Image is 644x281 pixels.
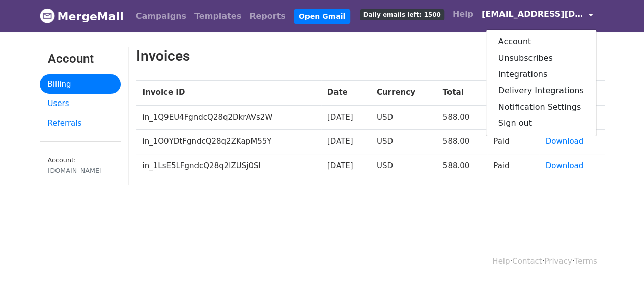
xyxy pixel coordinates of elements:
div: [EMAIL_ADDRESS][DOMAIN_NAME] [486,29,597,136]
small: Account: [48,156,113,175]
a: Privacy [544,257,572,266]
td: [DATE] [321,154,371,177]
th: Date [321,81,371,105]
th: Total [437,81,487,105]
td: USD [371,154,437,177]
a: [EMAIL_ADDRESS][DOMAIN_NAME] [478,4,597,28]
a: MergeMail [40,6,124,27]
a: Reports [245,6,290,27]
iframe: Chat Widget [593,232,644,281]
a: Help [492,257,510,266]
td: USD [371,105,437,130]
a: Daily emails left: 1500 [356,4,449,24]
td: [DATE] [321,105,371,130]
th: Currency [371,81,437,105]
a: Download [545,161,583,170]
span: [EMAIL_ADDRESS][DOMAIN_NAME] [482,8,583,20]
td: USD [371,130,437,154]
a: Users [40,94,121,114]
a: Sign out [486,115,596,132]
a: Account [486,34,596,50]
td: [DATE] [321,130,371,154]
a: Referrals [40,114,121,134]
td: in_1LsE5LFgndcQ28q2lZUSj0Sl [136,154,321,177]
a: Terms [574,257,597,266]
a: Unsubscribes [486,50,596,66]
td: 588.00 [437,154,487,177]
a: Integrations [486,66,596,83]
td: in_1O0YDtFgndcQ28q2ZKapM55Y [136,130,321,154]
img: MergeMail logo [40,8,55,23]
a: Help [449,4,478,24]
div: [DOMAIN_NAME] [48,166,113,175]
a: Open Gmail [294,9,350,24]
td: Paid [487,130,539,154]
h2: Invoices [136,47,524,65]
a: Delivery Integrations [486,83,596,99]
td: 588.00 [437,105,487,130]
span: Daily emails left: 1500 [360,9,444,20]
a: Download [545,137,583,146]
a: Templates [190,6,245,27]
h3: Account [48,52,113,66]
a: Notification Settings [486,99,596,115]
td: Paid [487,154,539,177]
a: Billing [40,74,121,94]
td: in_1Q9EU4FgndcQ28q2DkrAVs2W [136,105,321,130]
th: Invoice ID [136,81,321,105]
a: Campaigns [132,6,190,27]
a: Contact [512,257,542,266]
td: 588.00 [437,130,487,154]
